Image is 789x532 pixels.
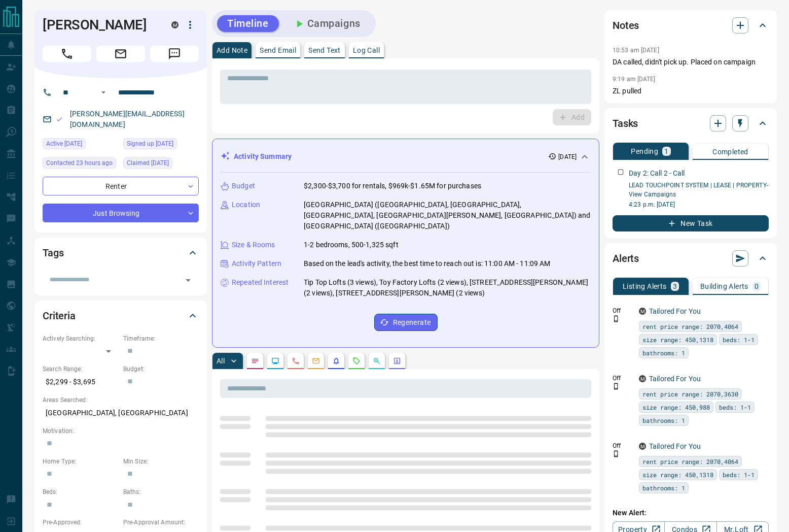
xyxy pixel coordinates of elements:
p: Motivation: [43,426,199,436]
p: Off [613,374,633,383]
p: Baths: [123,487,199,496]
div: Tags [43,241,199,265]
p: Pending [631,148,658,155]
p: Beds: [43,487,118,496]
a: Tailored For You [649,375,701,383]
button: New Task [613,215,769,231]
div: Sat Oct 11 2025 [123,157,199,172]
p: 1-2 bedrooms, 500-1,325 sqft [304,240,399,250]
h2: Tags [43,245,63,261]
span: beds: 1-1 [723,335,755,345]
h2: Alerts [613,250,639,267]
svg: Push Notification Only [613,450,620,457]
svg: Push Notification Only [613,315,620,322]
p: Off [613,441,633,450]
span: Signed up [DATE] [127,139,173,149]
svg: Notes [251,357,259,365]
p: [GEOGRAPHIC_DATA] ([GEOGRAPHIC_DATA], [GEOGRAPHIC_DATA], [GEOGRAPHIC_DATA], [GEOGRAPHIC_DATA][PER... [304,199,591,231]
p: 9:19 am [DATE] [613,76,656,83]
span: beds: 1-1 [719,402,751,412]
svg: Lead Browsing Activity [271,357,279,365]
p: Timeframe: [123,334,199,343]
h2: Criteria [43,308,76,324]
p: 0 [755,283,759,290]
div: Mon Oct 13 2025 [43,157,118,172]
span: size range: 450,988 [642,402,710,412]
span: Contacted 23 hours ago [46,158,113,168]
p: Min Size: [123,457,199,466]
div: mrloft.ca [639,375,646,382]
p: Day 2: Call 2 - Call [629,168,685,179]
p: Home Type: [43,457,118,466]
p: Repeated Interest [232,277,289,288]
a: Tailored For You [649,442,701,450]
span: rent price range: 2070,3630 [642,389,738,399]
span: Call [43,46,91,62]
p: All [217,357,225,364]
span: bathrooms: 1 [642,483,685,493]
span: Active [DATE] [46,139,82,149]
button: Open [97,86,110,98]
p: $2,300-$3,700 for rentals, $969k-$1.65M for purchases [304,181,481,191]
button: Campaigns [283,15,371,32]
p: [DATE] [558,152,577,161]
h2: Notes [613,17,639,34]
div: mrloft.ca [639,308,646,315]
a: LEAD TOUCHPOINT SYSTEM | LEASE | PROPERTY- View Campaigns [629,182,768,198]
div: mrloft.ca [171,21,178,28]
div: Sun Sep 21 2025 [123,138,199,152]
p: Areas Searched: [43,395,199,405]
a: [PERSON_NAME][EMAIL_ADDRESS][DOMAIN_NAME] [70,110,185,128]
span: beds: 1-1 [723,470,755,480]
p: 3 [673,283,677,290]
button: Regenerate [374,314,438,331]
svg: Push Notification Only [613,383,620,390]
span: Message [150,46,199,62]
h1: [PERSON_NAME] [43,17,156,33]
p: Budget [232,181,255,191]
p: $2,299 - $3,695 [43,374,118,390]
p: Building Alerts [700,283,748,290]
p: Completed [712,148,748,155]
p: Add Note [217,47,247,54]
p: Pre-Approved: [43,518,118,527]
div: Activity Summary[DATE] [221,147,591,166]
button: Open [181,273,195,287]
p: Off [613,306,633,315]
p: Size & Rooms [232,240,275,250]
p: Tip Top Lofts (3 views), Toy Factory Lofts (2 views), [STREET_ADDRESS][PERSON_NAME] (2 views), [S... [304,277,591,298]
p: Send Email [260,47,296,54]
p: New Alert: [613,508,769,518]
div: Criteria [43,304,199,328]
span: Email [96,46,145,62]
h2: Tasks [613,115,638,131]
span: rent price range: 2070,4064 [642,456,738,467]
p: 10:53 am [DATE] [613,47,659,54]
span: bathrooms: 1 [642,348,685,358]
svg: Opportunities [373,357,381,365]
span: size range: 450,1318 [642,470,713,480]
svg: Email Valid [56,116,63,123]
p: Location [232,199,260,210]
span: size range: 450,1318 [642,335,713,345]
svg: Listing Alerts [332,357,340,365]
p: 4:23 p.m. [DATE] [629,200,769,209]
span: Claimed [DATE] [127,158,169,168]
p: Actively Searching: [43,334,118,343]
p: ZL pulled [613,86,769,96]
div: Renter [43,177,199,195]
svg: Agent Actions [393,357,401,365]
a: Tailored For You [649,307,701,315]
p: Based on the lead's activity, the best time to reach out is: 11:00 AM - 11:09 AM [304,258,551,269]
p: Listing Alerts [623,283,667,290]
div: Alerts [613,246,769,271]
button: Timeline [217,15,279,32]
div: mrloft.ca [639,443,646,450]
p: Send Text [308,47,341,54]
p: DA called, didn't pick up. Placed on campaign [613,57,769,68]
div: Just Browsing [43,204,199,222]
p: Activity Pattern [232,258,281,269]
p: Search Range: [43,364,118,374]
span: rent price range: 2070,4064 [642,321,738,331]
p: Log Call [353,47,380,54]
